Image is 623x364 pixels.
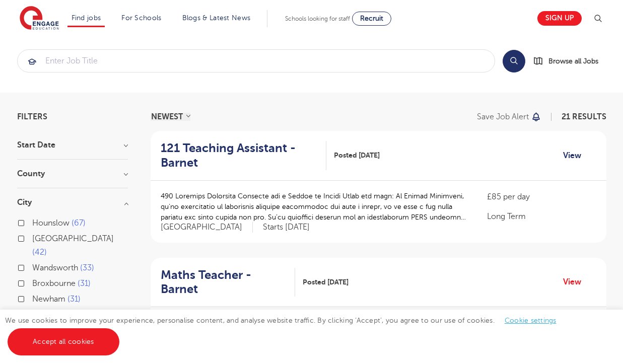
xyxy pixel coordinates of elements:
[303,277,349,287] span: Posted [DATE]
[5,317,567,345] span: We use cookies to improve your experience, personalise content, and analyse website traffic. By c...
[182,14,251,22] a: Blogs & Latest News
[161,191,467,223] p: 490 Loremips Dolorsita Consecte adi e Seddoe te Incidi Utlab etd magn: Al Enimad Minimveni, qu’no...
[32,234,39,241] input: [GEOGRAPHIC_DATA] 42
[334,150,380,161] span: Posted [DATE]
[161,141,326,170] a: 121 Teaching Assistant - Barnet
[161,141,318,170] h2: 121 Teaching Assistant - Barnet
[8,328,119,355] a: Accept all cookies
[285,15,350,22] span: Schools looking for staff
[67,295,81,304] span: 31
[32,295,39,301] input: Newham 31
[72,14,101,22] a: Find jobs
[17,170,128,178] h3: County
[32,234,114,243] span: [GEOGRAPHIC_DATA]
[17,198,128,206] h3: City
[32,279,76,288] span: Broxbourne
[562,112,606,121] span: 21 RESULTS
[20,6,59,31] img: Engage Education
[161,222,253,233] span: [GEOGRAPHIC_DATA]
[32,263,39,270] input: Wandsworth 33
[352,12,391,26] a: Recruit
[505,317,557,324] a: Cookie settings
[78,279,91,288] span: 31
[80,263,94,272] span: 33
[477,113,529,121] p: Save job alert
[477,113,542,121] button: Save job alert
[17,49,495,72] div: Submit
[18,50,495,72] input: Submit
[487,191,596,203] p: £85 per day
[533,55,606,67] a: Browse all Jobs
[563,149,589,162] a: View
[32,219,70,228] span: Hounslow
[72,219,86,228] span: 67
[32,248,47,257] span: 42
[32,295,65,304] span: Newham
[121,14,161,22] a: For Schools
[537,11,582,26] a: Sign up
[563,275,589,288] a: View
[503,50,525,72] button: Search
[548,55,598,67] span: Browse all Jobs
[32,219,39,225] input: Hounslow 67
[161,268,295,297] a: Maths Teacher - Barnet
[32,263,78,272] span: Wandsworth
[17,113,47,121] span: Filters
[263,222,310,233] p: Starts [DATE]
[17,141,128,149] h3: Start Date
[360,15,383,22] span: Recruit
[487,210,596,223] p: Long Term
[161,268,287,297] h2: Maths Teacher - Barnet
[32,279,39,285] input: Broxbourne 31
